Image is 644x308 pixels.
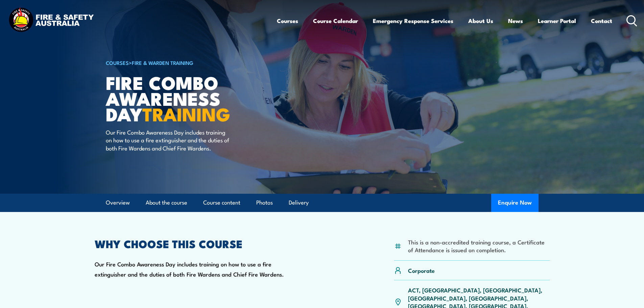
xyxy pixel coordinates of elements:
a: Learner Portal [538,12,576,30]
strong: TRAINING [142,99,230,127]
li: This is a non-accredited training course, a Certificate of Attendance is issued on completion. [408,238,550,254]
a: Courses [277,12,298,30]
a: Emergency Response Services [373,12,453,30]
h6: > [106,58,273,67]
a: About Us [468,12,493,30]
h1: Fire Combo Awareness Day [106,74,273,122]
a: Course Calendar [313,12,358,30]
button: Enquire Now [491,194,539,212]
a: Course content [203,194,240,212]
a: Delivery [289,194,309,212]
a: Photos [256,194,273,212]
a: COURSES [106,59,129,66]
a: About the course [146,194,187,212]
p: Corporate [408,266,435,274]
h2: WHY CHOOSE THIS COURSE [95,239,292,248]
a: Contact [591,12,612,30]
a: News [508,12,523,30]
a: Overview [106,194,130,212]
p: Our Fire Combo Awareness Day includes training on how to use a fire extinguisher and the duties o... [106,128,229,152]
a: Fire & Warden Training [132,59,193,66]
